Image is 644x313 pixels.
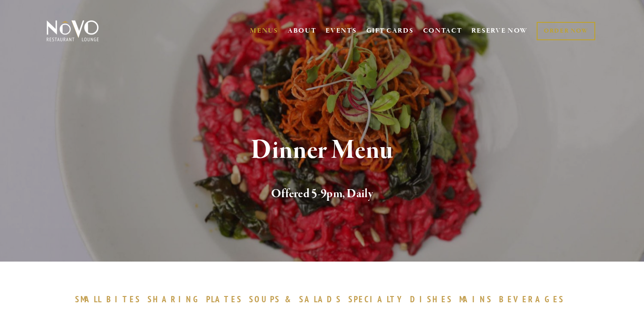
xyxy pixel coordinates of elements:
span: SALADS [299,294,342,305]
span: SOUPS [249,294,280,305]
span: DISHES [410,294,453,305]
a: RESERVE NOW [471,22,528,39]
span: SPECIALTY [348,294,406,305]
h1: Dinner Menu [61,136,583,165]
span: SMALL [75,294,102,305]
span: BEVERAGES [499,294,564,305]
span: BITES [106,294,141,305]
span: & [285,294,295,305]
a: SHARINGPLATES [148,294,247,305]
a: MAINS [459,294,497,305]
span: SHARING [148,294,202,305]
span: PLATES [206,294,242,305]
span: MAINS [459,294,493,305]
a: SMALLBITES [75,294,145,305]
a: ORDER NOW [537,22,595,40]
a: SOUPS&SALADS [249,294,346,305]
a: BEVERAGES [499,294,569,305]
a: SPECIALTYDISHES [348,294,457,305]
a: CONTACT [423,22,462,39]
a: ABOUT [288,26,317,35]
a: EVENTS [326,26,356,35]
h2: Offered 5-9pm, Daily [61,185,583,203]
img: Novo Restaurant &amp; Lounge [45,20,101,42]
a: GIFT CARDS [366,22,414,39]
a: MENUS [250,26,278,35]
